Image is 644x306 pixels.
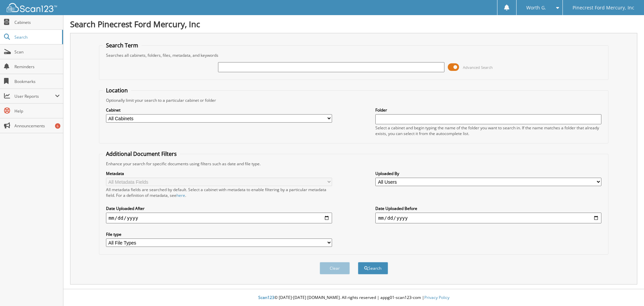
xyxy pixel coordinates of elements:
span: Search [14,34,59,40]
span: Scan123 [258,295,274,300]
span: Announcements [14,123,60,129]
legend: Search Term [103,42,142,49]
label: Cabinet [106,107,332,113]
span: Advanced Search [463,65,493,70]
label: Uploaded By [375,171,601,176]
legend: Additional Document Filters [103,150,180,158]
legend: Location [103,87,131,94]
button: Clear [320,262,350,274]
div: Optionally limit your search to a particular cabinet or folder [103,97,605,103]
span: Bookmarks [14,79,60,84]
div: Enhance your search for specific documents using filters such as date and file type. [103,161,605,167]
a: Privacy Policy [424,295,449,300]
span: Scan [14,49,60,55]
span: User Reports [14,93,55,99]
input: end [375,213,601,223]
div: Searches all cabinets, folders, files, metadata, and keywords [103,52,605,58]
span: Help [14,108,60,114]
button: Search [358,262,388,274]
label: Folder [375,107,601,113]
input: start [106,213,332,223]
label: Date Uploaded After [106,206,332,211]
div: © [DATE]-[DATE] [DOMAIN_NAME]. All rights reserved | appg01-scan123-com | [63,290,644,306]
span: Cabinets [14,19,60,25]
div: 6 [55,123,60,129]
div: All metadata fields are searched by default. Select a cabinet with metadata to enable filtering b... [106,187,332,198]
span: Pinecrest Ford Mercury, Inc [573,6,634,10]
a: here [176,192,185,198]
h1: Search Pinecrest Ford Mercury, Inc [70,18,637,30]
label: Date Uploaded Before [375,206,601,211]
img: scan123-logo-white.svg [7,3,57,12]
div: Select a cabinet and begin typing the name of the folder you want to search in. If the name match... [375,125,601,136]
label: Metadata [106,171,332,176]
label: File type [106,231,332,237]
span: Reminders [14,64,60,70]
span: Worth G. [526,6,546,10]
